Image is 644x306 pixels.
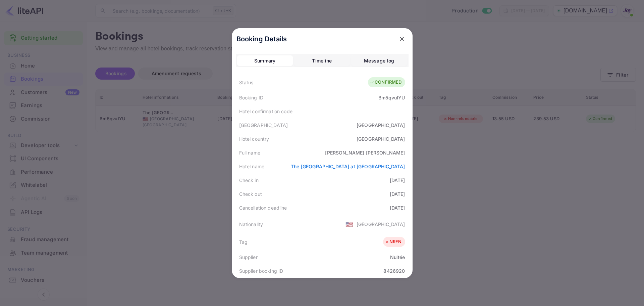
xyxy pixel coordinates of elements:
[237,55,293,66] button: Summary
[236,34,287,44] p: Booking Details
[357,221,405,228] div: [GEOGRAPHIC_DATA]
[294,55,350,66] button: Timeline
[357,122,405,129] div: [GEOGRAPHIC_DATA]
[390,190,405,198] div: [DATE]
[312,57,332,65] div: Timeline
[351,55,407,66] button: Message log
[239,135,269,142] div: Hotel country
[254,57,276,65] div: Summary
[370,79,401,86] div: CONFIRMED
[396,33,408,45] button: close
[364,57,394,65] div: Message log
[239,94,264,101] div: Booking ID
[239,204,287,211] div: Cancellation deadline
[390,204,405,211] div: [DATE]
[291,164,405,169] a: The [GEOGRAPHIC_DATA] at [GEOGRAPHIC_DATA]
[239,254,258,261] div: Supplier
[325,149,405,156] div: [PERSON_NAME] [PERSON_NAME]
[390,254,405,261] div: Nuitée
[383,267,405,274] div: 8426920
[390,177,405,184] div: [DATE]
[345,218,353,230] span: United States
[239,79,254,86] div: Status
[239,122,288,129] div: [GEOGRAPHIC_DATA]
[239,190,262,198] div: Check out
[239,221,263,228] div: Nationality
[239,108,292,115] div: Hotel confirmation code
[378,94,405,101] div: Bm5qvuIYU
[239,149,260,156] div: Full name
[239,238,248,246] div: Tag
[357,135,405,142] div: [GEOGRAPHIC_DATA]
[385,238,402,245] div: NRFN
[239,177,259,184] div: Check in
[239,163,265,170] div: Hotel name
[239,267,283,274] div: Supplier booking ID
